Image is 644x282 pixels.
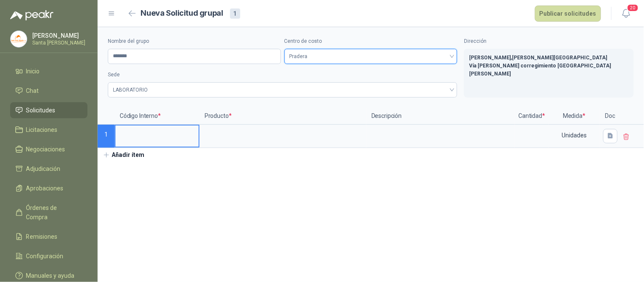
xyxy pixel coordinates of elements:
p: [PERSON_NAME] , [PERSON_NAME][GEOGRAPHIC_DATA] [469,54,629,62]
button: Publicar solicitudes [535,6,601,22]
h2: Nueva Solicitud grupal [141,7,223,20]
img: Company Logo [11,31,27,47]
p: Santa [PERSON_NAME] [32,40,85,45]
button: Añadir ítem [98,148,150,162]
a: Aprobaciones [10,180,87,196]
a: Licitaciones [10,122,87,138]
p: Descripción [366,108,515,125]
p: Cantidad [515,108,549,125]
span: Órdenes de Compra [26,203,79,222]
span: Licitaciones [26,125,58,134]
a: Inicio [10,63,87,79]
a: Solicitudes [10,102,87,118]
span: LABORATORIO [113,84,452,96]
p: Producto [200,108,366,125]
span: Pradera [290,50,453,63]
span: Chat [26,86,39,95]
p: [PERSON_NAME] [32,33,85,39]
span: Configuración [26,251,64,261]
span: Manuales y ayuda [26,271,75,280]
p: Medida [549,108,600,125]
a: Negociaciones [10,141,87,157]
a: Chat [10,83,87,99]
span: Adjudicación [26,164,61,173]
label: Sede [108,71,457,79]
span: Aprobaciones [26,184,64,193]
div: 1 [230,8,240,19]
button: 20 [619,6,634,21]
div: Unidades [550,126,599,145]
img: Logo peakr [10,10,53,20]
span: Solicitudes [26,106,56,115]
span: Negociaciones [26,145,65,154]
a: Configuración [10,248,87,264]
span: Inicio [26,67,40,76]
span: 20 [627,4,639,12]
p: 1 [98,125,115,148]
a: Remisiones [10,229,87,245]
p: Doc [600,108,621,125]
a: Órdenes de Compra [10,200,87,225]
p: Vía [PERSON_NAME] corregimiento [GEOGRAPHIC_DATA][PERSON_NAME] [469,62,629,78]
label: Centro de costo [284,37,458,45]
span: Remisiones [26,232,58,241]
label: Nombre del grupo [108,37,281,45]
label: Dirección [464,37,634,45]
a: Adjudicación [10,161,87,177]
p: Código Interno [115,108,200,125]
